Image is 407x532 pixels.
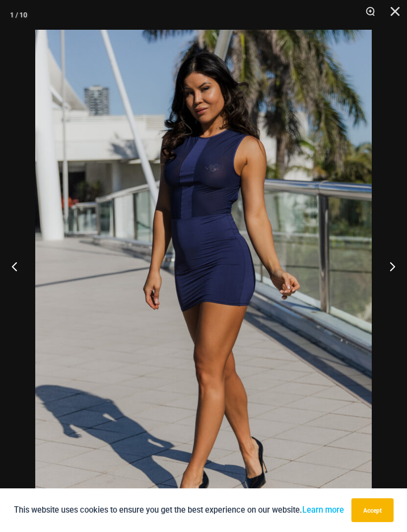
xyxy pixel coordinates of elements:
[370,241,407,291] button: Next
[10,7,27,22] div: 1 / 10
[14,503,344,517] p: This website uses cookies to ensure you get the best experience on our website.
[351,498,394,522] button: Accept
[302,505,344,515] a: Learn more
